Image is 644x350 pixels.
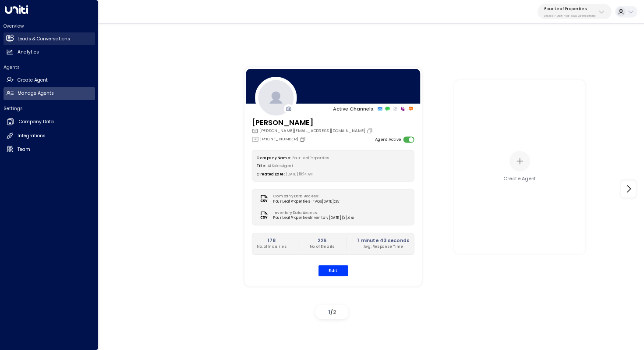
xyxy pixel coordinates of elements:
[18,77,48,84] h2: Create Agent
[315,305,348,319] div: /
[292,155,328,160] span: Four Leaf Properties
[4,87,95,100] a: Manage Agents
[273,215,354,221] span: Four Leaf Properties Inventory [DATE] (3).xlsx
[328,308,330,316] span: 1
[19,118,54,125] h2: Company Data
[251,117,374,128] h3: [PERSON_NAME]
[257,172,284,177] label: Created Date:
[273,199,339,204] span: Four Leaf Properties - FAQs [DATE]csv
[503,175,536,182] div: Create Agent
[318,265,348,276] button: Edit
[273,193,336,199] label: Company Data Access:
[257,164,266,168] label: Title:
[375,136,400,143] label: Agent Active
[251,128,374,134] div: [PERSON_NAME][EMAIL_ADDRESS][DOMAIN_NAME]
[357,237,409,244] h2: 1 minute 43 seconds
[268,164,294,168] span: AI Sales Agent
[251,136,307,143] div: [PHONE_NUMBER]
[273,210,351,215] label: Inventory Data Access:
[4,74,95,86] a: Create Agent
[257,155,290,160] label: Company Name:
[367,128,375,134] button: Copy
[257,244,287,250] p: No. of Inquiries
[18,36,70,43] h2: Leads & Conversations
[257,237,287,244] h2: 178
[4,115,95,129] a: Company Data
[309,244,334,250] p: No. of Emails
[18,146,30,153] h2: Team
[544,6,596,11] p: Four Leaf Properties
[4,105,95,112] h2: Settings
[4,32,95,45] a: Leads & Conversations
[4,130,95,143] a: Integrations
[538,4,612,19] button: Four Leaf Properties34e1cd17-0f68-49af-bd32-3c48ce8611d1
[333,308,336,316] span: 2
[300,136,308,142] button: Copy
[357,244,409,250] p: Avg. Response Time
[544,14,596,18] p: 34e1cd17-0f68-49af-bd32-3c48ce8611d1
[333,105,375,112] p: Active Channels:
[4,64,95,71] h2: Agents
[18,132,46,139] h2: Integrations
[18,49,39,56] h2: Analytics
[18,90,54,97] h2: Manage Agents
[4,23,95,29] h2: Overview
[4,46,95,59] a: Analytics
[4,143,95,156] a: Team
[286,172,313,177] span: [DATE] 10:14 AM
[309,237,334,244] h2: 226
